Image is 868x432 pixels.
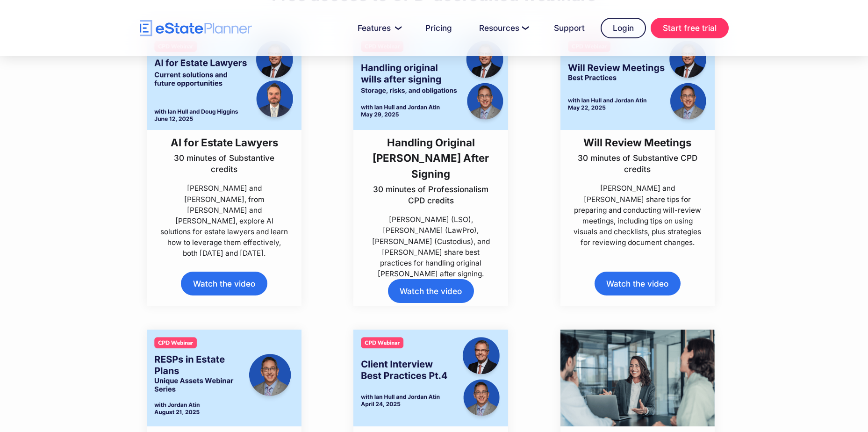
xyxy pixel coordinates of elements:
[366,184,495,206] p: 30 minutes of Professionalism CPD credits
[147,33,301,259] a: AI for Estate Lawyers30 minutes of Substantive credits[PERSON_NAME] and [PERSON_NAME], from [PERS...
[560,33,715,248] a: Will Review Meetings30 minutes of Substantive CPD credits[PERSON_NAME] and [PERSON_NAME] share ti...
[468,19,538,37] a: Resources
[388,279,474,303] a: Watch the video
[366,214,495,279] p: [PERSON_NAME] (LSO), [PERSON_NAME] (LawPro), [PERSON_NAME] (Custodius), and [PERSON_NAME] share b...
[160,183,289,259] p: [PERSON_NAME] and [PERSON_NAME], from [PERSON_NAME] and [PERSON_NAME], explore AI solutions for e...
[353,33,508,279] a: Handling Original [PERSON_NAME] After Signing30 minutes of Professionalism CPD credits[PERSON_NAM...
[573,152,702,175] p: 30 minutes of Substantive CPD credits
[601,18,646,38] a: Login
[414,19,463,37] a: Pricing
[160,135,289,150] h3: AI for Estate Lawyers
[543,19,596,37] a: Support
[651,18,729,38] a: Start free trial
[140,20,252,36] a: home
[366,135,495,181] h3: Handling Original [PERSON_NAME] After Signing
[160,152,289,175] p: 30 minutes of Substantive credits
[181,272,267,295] a: Watch the video
[595,272,681,295] a: Watch the video
[346,19,409,37] a: Features
[573,135,702,150] h3: Will Review Meetings
[573,183,702,248] p: [PERSON_NAME] and [PERSON_NAME] share tips for preparing and conducting will-review meetings, inc...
